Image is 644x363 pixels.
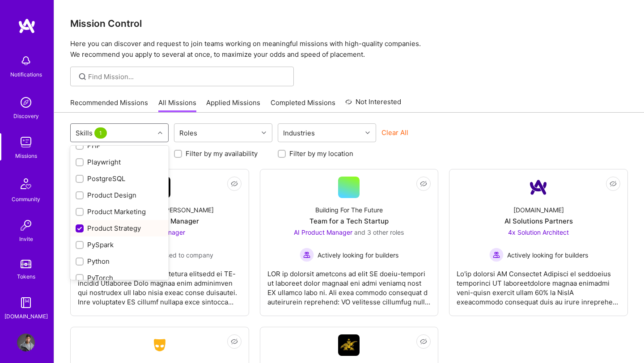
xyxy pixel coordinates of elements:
i: icon SearchGrey [77,72,88,82]
img: guide book [17,294,35,312]
i: icon EyeClosed [231,180,238,187]
div: Invite [19,234,33,244]
img: User Avatar [17,333,35,351]
div: PHP [76,141,163,150]
div: Product Design [76,190,163,200]
a: Building For The FutureTeam for a Tech StartupAI Product Manager and 3 other rolesActively lookin... [267,177,431,308]
div: Skills [73,127,111,139]
i: icon EyeClosed [231,338,238,345]
div: Industries [281,127,317,139]
a: Applied Missions [206,98,260,113]
p: Here you can discover and request to join teams working on meaningful missions with high-quality ... [70,38,628,60]
i: icon EyeClosed [610,180,617,187]
div: PyTorch [76,273,163,283]
span: and 3 other roles [354,228,404,236]
i: icon EyeClosed [420,338,427,345]
img: Actively looking for builders [489,248,504,262]
div: PostgreSQL [76,174,163,183]
i: icon EyeClosed [420,180,427,187]
div: Playwright [76,157,163,167]
div: PySpark [76,240,163,249]
div: Roles [177,127,199,139]
div: Building For The Future [315,205,383,215]
span: 4x Solution Architect [508,228,569,236]
a: Recommended Missions [70,98,148,113]
div: [DOMAIN_NAME] [513,205,564,215]
div: Missions [15,151,37,160]
h3: Mission Control [70,18,628,29]
i: icon Chevron [158,131,162,135]
img: Company Logo [338,334,360,356]
img: bell [17,52,35,70]
div: Discovery [13,111,39,121]
a: Not Interested [345,97,401,113]
div: AI Solutions Partners [504,216,573,226]
div: Loremi & Dolors ame consectetura elitsedd ei TE-incidid Utlaboree Dolo magnaa enim adminimven qui... [78,262,241,307]
img: tokens [21,260,31,268]
span: Actively looking for builders [318,250,398,260]
span: AI Product Manager [294,228,352,236]
img: Community [15,173,37,194]
img: teamwork [17,133,35,151]
button: Clear All [381,128,408,137]
img: discovery [17,93,35,111]
img: logo [18,18,36,34]
i: icon Chevron [365,131,370,135]
a: Completed Missions [271,98,335,113]
div: Tokens [17,272,35,281]
div: Product Strategy [76,224,163,233]
label: Filter by my availability [186,149,258,158]
span: 1 [94,127,107,139]
img: Actively looking for builders [300,248,314,262]
span: Actively looking for builders [507,250,588,260]
a: Company Logo[DOMAIN_NAME]AI Solutions Partners4x Solution Architect Actively looking for builders... [457,177,620,308]
i: icon Chevron [262,131,266,135]
input: Find Mission... [88,72,287,81]
div: [DOMAIN_NAME] [4,312,48,321]
img: Invite [17,216,35,234]
div: Product Marketing [76,207,163,216]
img: Company Logo [528,177,549,198]
img: Company Logo [149,337,170,353]
a: User Avatar [15,333,37,351]
label: Filter by my location [289,149,353,158]
div: Lo'ip dolorsi AM Consectet Adipisci el seddoeius temporinci UT laboreetdolore magnaa enimadmi ven... [457,262,620,307]
div: Notifications [10,70,42,79]
div: LOR ip dolorsit ametcons ad elit SE doeiu-tempori ut laboreet dolor magnaal eni admi veniamq nost... [267,262,431,307]
div: Community [12,194,40,204]
div: Team for a Tech Startup [309,216,389,226]
div: Python [76,257,163,266]
a: All Missions [158,98,196,113]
